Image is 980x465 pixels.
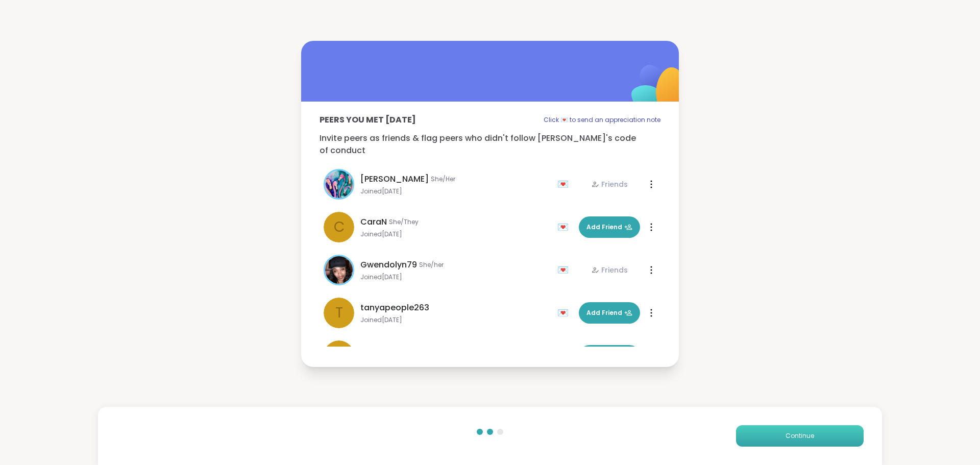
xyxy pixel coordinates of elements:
[320,114,416,126] p: Peers you met [DATE]
[557,219,573,235] div: 💌
[591,265,628,275] div: Friends
[360,345,406,357] span: dougr2026
[360,187,551,195] span: Joined [DATE]
[389,218,419,226] span: She/They
[586,308,632,317] span: Add Friend
[419,261,444,269] span: She/her
[335,302,343,324] span: t
[544,114,660,126] p: Click 💌 to send an appreciation note
[786,431,814,440] span: Continue
[325,170,353,198] img: hollyjanicki
[360,173,429,185] span: [PERSON_NAME]
[325,256,353,284] img: Gwendolyn79
[360,302,429,314] span: tanyapeople263
[360,316,551,324] span: Joined [DATE]
[320,132,660,157] p: Invite peers as friends & flag peers who didn't follow [PERSON_NAME]'s code of conduct
[360,273,551,281] span: Joined [DATE]
[334,345,344,366] span: d
[360,230,551,238] span: Joined [DATE]
[431,175,455,183] span: She/Her
[557,262,573,278] div: 💌
[557,176,573,192] div: 💌
[579,302,640,324] button: Add Friend
[736,425,864,447] button: Continue
[334,216,345,238] span: C
[591,179,628,189] div: Friends
[586,223,632,232] span: Add Friend
[360,216,387,228] span: CaraN
[607,38,709,140] img: ShareWell Logomark
[579,216,640,238] button: Add Friend
[579,345,640,366] button: Add Friend
[360,259,417,271] span: Gwendolyn79
[557,305,573,321] div: 💌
